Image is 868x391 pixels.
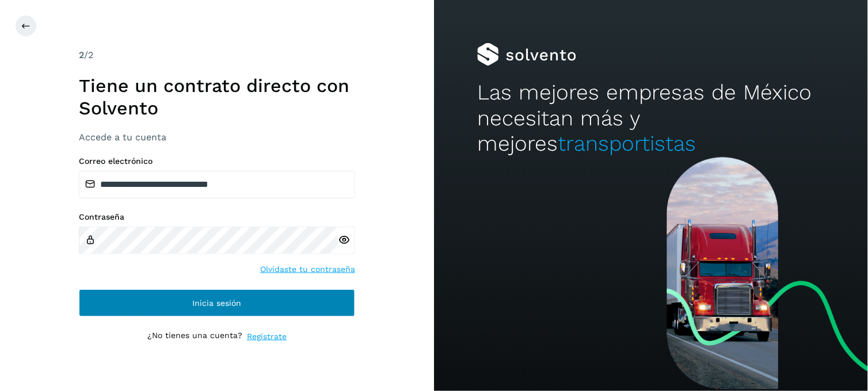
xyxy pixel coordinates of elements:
label: Correo electrónico [79,156,355,166]
div: /2 [79,48,355,62]
h3: Accede a tu cuenta [79,132,355,143]
span: 2 [79,49,84,60]
span: transportistas [558,131,696,156]
button: Inicia sesión [79,289,355,317]
a: Olvidaste tu contraseña [260,263,355,275]
p: ¿No tienes una cuenta? [147,331,242,343]
h2: Las mejores empresas de México necesitan más y mejores [477,80,824,156]
a: Regístrate [247,331,287,343]
span: Inicia sesión [193,299,242,307]
label: Contraseña [79,212,355,222]
h1: Tiene un contrato directo con Solvento [79,75,355,119]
